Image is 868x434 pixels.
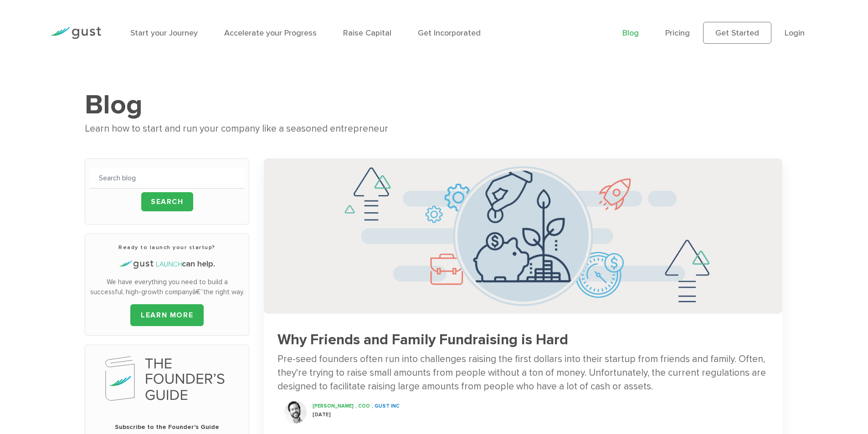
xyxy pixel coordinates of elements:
[85,88,783,121] h1: Blog
[224,28,317,38] a: Accelerate your Progress
[277,332,769,348] h3: Why Friends and Family Fundraising is Hard
[372,403,400,409] span: , Gust INC
[130,28,198,38] a: Start your Journey
[90,258,244,270] h4: can help.
[355,403,370,409] span: , COO
[284,401,307,424] img: Ryan Nash
[343,28,391,38] a: Raise Capital
[313,412,331,418] span: [DATE]
[264,158,782,433] a: Successful Startup Founders Invest In Their Own Ventures 0742d64fd6a698c3cfa409e71c3cc4e5620a7e72...
[622,28,639,38] a: Blog
[85,121,783,137] div: Learn how to start and run your company like a seasoned entrepreneur
[50,27,101,39] img: Gust Logo
[665,28,690,38] a: Pricing
[90,168,244,189] input: Search blog
[90,277,244,297] p: We have everything you need to build a successful, high-growth companyâ€”the right way.
[130,304,204,326] a: LEARN MORE
[785,28,805,38] a: Login
[277,352,769,394] div: Pre-seed founders often run into challenges raising the first dollars into their startup from fri...
[264,158,782,314] img: Successful Startup Founders Invest In Their Own Ventures 0742d64fd6a698c3cfa409e71c3cc4e5620a7e72...
[418,28,481,38] a: Get Incorporated
[90,243,244,251] h3: Ready to launch your startup?
[90,423,244,432] span: Subscribe to the Founder's Guide
[313,403,354,409] span: [PERSON_NAME]
[141,192,193,211] input: Search
[703,22,771,44] a: Get Started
